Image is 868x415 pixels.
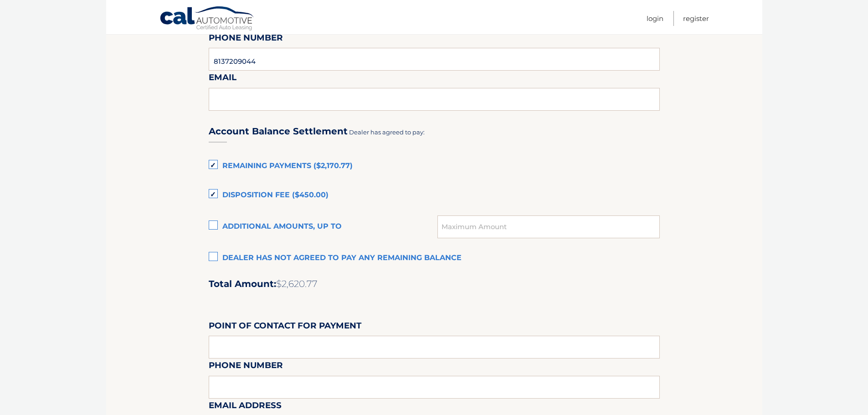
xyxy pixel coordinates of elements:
[349,128,425,136] span: Dealer has agreed to pay:
[159,6,255,32] a: Cal Automotive
[209,71,236,87] label: Email
[647,11,663,26] a: Login
[209,31,283,48] label: Phone Number
[276,278,318,289] span: $2,620.77
[683,11,709,26] a: Register
[209,249,660,267] label: Dealer has not agreed to pay any remaining balance
[209,186,660,205] label: Disposition Fee ($450.00)
[209,218,438,236] label: Additional amounts, up to
[209,319,361,336] label: Point of Contact for Payment
[437,215,659,238] input: Maximum Amount
[209,157,660,175] label: Remaining Payments ($2,170.77)
[209,278,660,290] h2: Total Amount:
[209,126,348,137] h3: Account Balance Settlement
